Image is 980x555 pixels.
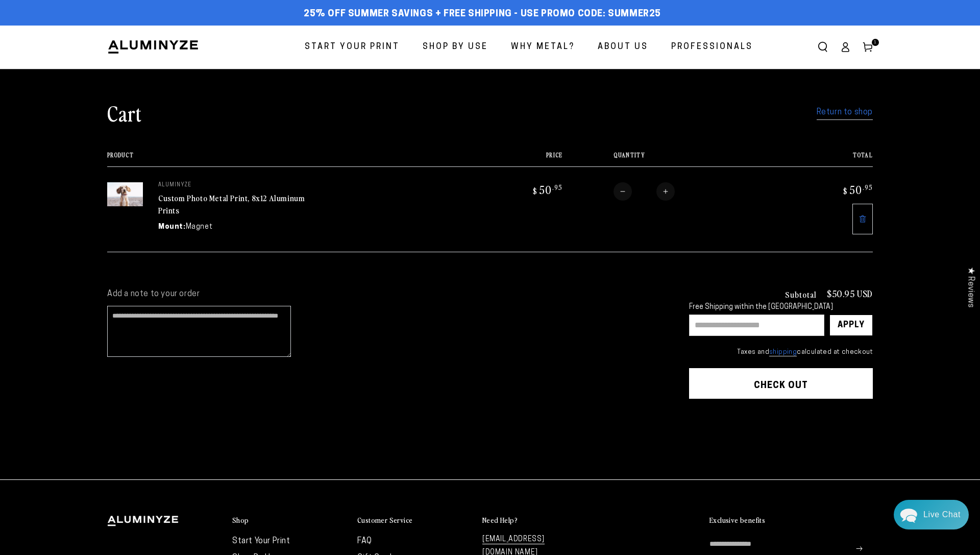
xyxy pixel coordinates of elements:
[304,9,661,20] span: 25% off Summer Savings + Free Shipping - Use Promo Code: SUMMER25
[357,516,472,525] summary: Customer Service
[511,40,575,55] span: Why Metal?
[107,39,199,55] img: Aluminyze
[817,105,873,120] a: Return to shop
[533,186,537,196] span: $
[782,152,873,166] th: Total
[107,152,472,166] th: Product
[598,40,648,55] span: About Us
[482,516,597,525] summary: Need Help?
[689,303,873,312] div: Free Shipping within the [GEOGRAPHIC_DATA]
[158,192,305,216] a: Custom Photo Metal Print, 8x12 Aluminum Prints
[107,100,142,126] h1: Cart
[552,183,562,191] sup: .95
[562,152,782,166] th: Quantity
[961,259,980,316] div: Click to open Judge.me floating reviews tab
[357,537,372,545] a: FAQ
[186,222,213,232] dd: Magnet
[689,368,873,399] button: Check out
[852,204,873,234] a: Remove 8"x12" Rectangle White Glossy Aluminyzed Photo
[423,40,488,55] span: Shop By Use
[232,516,249,525] h2: Shop
[842,182,873,197] bdi: 50
[838,315,865,335] div: Apply
[482,516,518,525] h2: Need Help?
[827,289,873,298] p: $50.95 USD
[812,36,834,58] summary: Search our site
[590,34,656,61] a: About Us
[107,182,143,206] img: 8"x12" Rectangle White Glossy Aluminyzed Photo
[785,290,817,298] h3: Subtotal
[632,182,656,201] input: Quantity for Custom Photo Metal Print, 8x12 Aluminum Prints
[297,34,407,61] a: Start Your Print
[158,222,186,232] dt: Mount:
[232,516,347,525] summary: Shop
[664,34,761,61] a: Professionals
[894,500,969,529] div: Chat widget toggle
[503,34,582,61] a: Why Metal?
[107,289,669,300] label: Add a note to your order
[769,349,797,356] a: shipping
[843,186,848,196] span: $
[472,152,563,166] th: Price
[689,419,873,441] iframe: PayPal-paypal
[689,347,873,357] small: Taxes and calculated at checkout
[671,40,753,55] span: Professionals
[874,39,877,46] span: 1
[357,516,412,525] h2: Customer Service
[923,500,961,529] div: Contact Us Directly
[305,40,400,55] span: Start Your Print
[531,182,562,197] bdi: 50
[232,537,290,545] a: Start Your Print
[709,516,873,525] summary: Exclusive benefits
[415,34,496,61] a: Shop By Use
[158,182,311,188] p: aluminyze
[709,516,765,525] h2: Exclusive benefits
[863,183,873,191] sup: .95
